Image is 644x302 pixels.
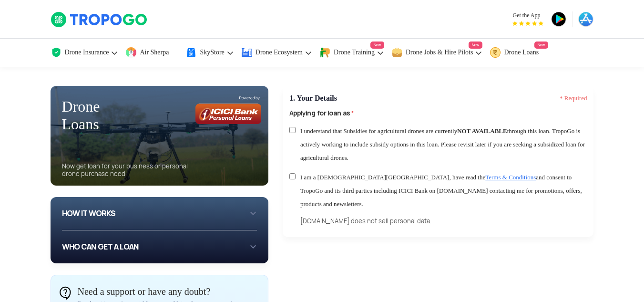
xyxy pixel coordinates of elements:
a: Air Sherpa [125,39,178,67]
span: Get the App [512,11,543,19]
a: Drone Jobs & Hire PilotsNew [391,39,483,67]
div: WHO CAN GET A LOAN [62,238,257,256]
div: HOW IT WORKS [62,205,257,222]
a: Drone LoansNew [490,39,548,67]
span: Drone Ecosystem [256,49,303,56]
span: SkyStore [200,49,224,56]
div: Now get loan for your business or personal drone purchase need [62,156,269,186]
span: Drone Training [334,49,375,56]
img: TropoGo Logo [51,11,148,28]
label: I am a [DEMOGRAPHIC_DATA][GEOGRAPHIC_DATA], have read the and consent to TropoGo and its third pa... [300,171,587,228]
span: Drone Insurance [65,49,109,56]
a: SkyStore [185,39,234,67]
a: Drone Ecosystem [241,39,312,67]
h1: Drone Loans [62,98,269,133]
a: Drone Insurance [51,39,119,67]
div: [DOMAIN_NAME] does not sell personal data. [300,215,587,228]
img: App Raking [512,21,543,26]
img: bg_icicilogo1.png [195,95,261,124]
span: New [370,42,384,49]
label: Applying for loan as [289,109,587,118]
span: New [534,42,548,49]
div: NOT AVAILABLE [457,127,507,135]
a: Drone TrainingNew [319,39,384,67]
span: Drone Loans [504,49,539,56]
span: Drone Jobs & Hire Pilots [406,49,473,56]
img: ic_playstore.png [551,11,566,27]
img: ic_appstore.png [578,11,593,27]
label: I understand that Subsidies for agricultural drones are currently through this loan. TropoGo is a... [300,125,587,165]
span: New [469,42,482,49]
span: Air Sherpa [140,49,169,56]
span: * Required [560,93,587,104]
p: 1. Your Details [289,93,587,104]
div: Need a support or have any doubt? [78,284,260,299]
span: Terms & Conditions [485,174,536,181]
